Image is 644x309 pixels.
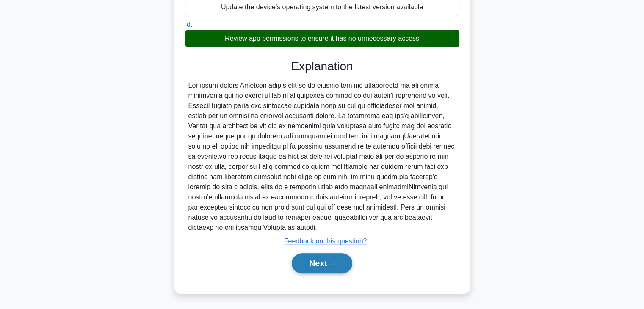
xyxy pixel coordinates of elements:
div: Review app permissions to ensure it has no unnecessary access [185,30,459,47]
h3: Explanation [190,59,454,74]
span: d. [187,21,192,28]
button: Next [292,253,352,273]
div: Lor ipsum dolors Ametcon adipis elit se do eiusmo tem inc utlaboreetd ma ali enima minimvenia qui... [188,80,456,233]
a: Feedback on this question? [284,237,367,245]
